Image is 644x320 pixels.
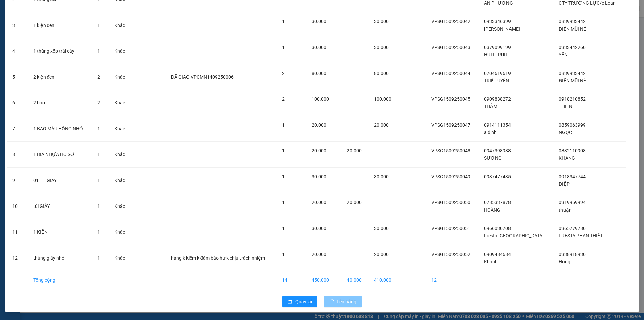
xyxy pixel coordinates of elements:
[282,226,285,231] span: 1
[64,6,80,13] span: Nhận:
[559,78,586,83] span: ĐIỀN MŨI NÉ
[559,259,570,264] span: Hùng
[97,126,100,131] span: 1
[374,19,389,24] span: 30.000
[559,181,570,187] span: ĐIỆP
[109,193,132,219] td: Khác
[282,148,285,153] span: 1
[431,45,470,50] span: VPSG1509250043
[312,71,326,76] span: 80.000
[282,19,285,24] span: 1
[312,174,326,179] span: 30.000
[7,12,28,38] td: 3
[374,252,389,257] span: 20.000
[374,71,389,76] span: 80.000
[484,45,511,50] span: 0379099199
[484,0,513,6] span: AN PHƯƠNG
[64,30,118,39] div: 0919959994
[559,104,572,109] span: THIÊN
[347,148,362,153] span: 20.000
[484,104,497,109] span: THẮM
[431,200,470,205] span: VPSG1509250050
[312,252,326,257] span: 20.000
[426,271,479,289] td: 12
[484,26,520,32] span: [PERSON_NAME]
[559,0,616,6] span: CTY TRƯỜNG LỰC/c Loan
[282,252,285,257] span: 1
[559,45,586,50] span: 0933442260
[109,12,132,38] td: Khác
[559,252,586,257] span: 0938918930
[28,193,92,219] td: túi GIẤY
[337,298,356,305] span: Lên hàng
[97,100,100,105] span: 2
[312,122,326,128] span: 20.000
[374,226,389,231] span: 30.000
[484,207,500,213] span: HOÀNG
[312,200,326,205] span: 20.000
[6,6,16,13] span: Gửi:
[171,74,234,80] span: ĐÃ GIAO VPCMN1409250006
[559,233,603,238] span: FRESTA PHAN THIẾT
[109,116,132,142] td: Khác
[282,45,285,50] span: 1
[7,38,28,64] td: 4
[109,142,132,168] td: Khác
[7,64,28,90] td: 5
[312,19,326,24] span: 30.000
[6,22,59,30] div: HOÀNG
[484,122,511,128] span: 0914111354
[282,296,317,307] button: rollbackQuay lại
[109,168,132,193] td: Khác
[431,252,470,257] span: VPSG1509250052
[7,168,28,193] td: 9
[324,296,362,307] button: Lên hàng
[312,148,326,153] span: 20.000
[559,174,586,179] span: 0918347744
[431,174,470,179] span: VPSG1509250049
[282,174,285,179] span: 1
[97,74,100,80] span: 2
[97,178,100,183] span: 1
[28,142,92,168] td: 1 BÌA NHỰA HỒ SƠ
[277,271,306,289] td: 14
[5,43,60,51] div: 20.000
[484,19,511,24] span: 0933346399
[484,200,511,205] span: 0785337878
[329,299,337,304] span: loading
[97,48,100,54] span: 1
[28,116,92,142] td: 1 BAO MÀU HỒNG NHỎ
[306,271,341,289] td: 450.000
[295,298,312,305] span: Quay lại
[431,122,470,128] span: VPSG1509250047
[97,229,100,235] span: 1
[97,255,100,261] span: 1
[28,219,92,245] td: 1 KIỆN
[559,26,586,32] span: ĐIỀN MŨI NÉ
[431,19,470,24] span: VPSG1509250042
[6,30,59,39] div: 0785337878
[312,45,326,50] span: 30.000
[484,233,544,238] span: Fresta [GEOGRAPHIC_DATA]
[559,122,586,128] span: 0859063999
[341,271,369,289] td: 40.000
[28,245,92,271] td: thùng giấy nhỏ
[484,155,502,161] span: SƯƠNG
[559,207,572,213] span: thuận
[282,200,285,205] span: 1
[7,116,28,142] td: 7
[559,200,586,205] span: 0919959994
[5,44,15,51] span: CR :
[7,219,28,245] td: 11
[97,203,100,209] span: 1
[28,38,92,64] td: 1 thùng xốp trái cây
[97,152,100,157] span: 1
[282,122,285,128] span: 1
[282,96,285,102] span: 2
[28,12,92,38] td: 1 kiện đen
[6,6,59,22] div: VP [PERSON_NAME]
[171,255,265,261] span: hàng k kiểm k đảm bảo hư k chịu trách nhiệm
[7,142,28,168] td: 8
[64,22,118,30] div: thuận
[7,193,28,219] td: 10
